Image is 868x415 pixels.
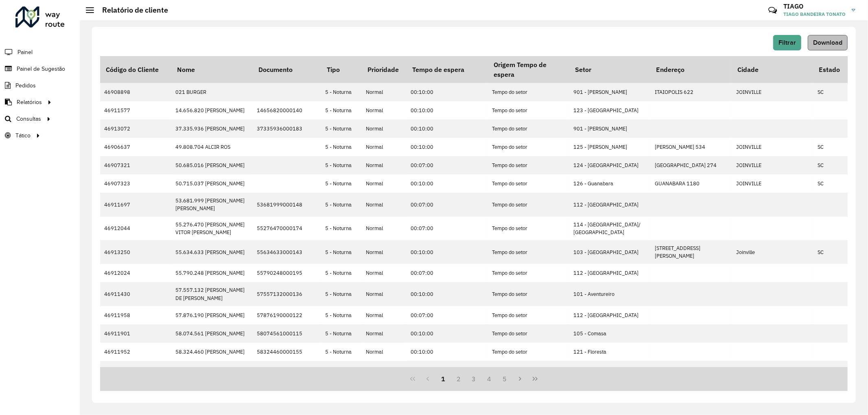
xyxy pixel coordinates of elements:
td: [CREDIT_CARD_NUMBER] [253,361,321,379]
td: 5 - Noturna [321,193,362,216]
td: 105 - Comasa [569,324,651,343]
td: JOINVILLE [732,156,813,174]
button: 5 [497,371,512,387]
td: 901 - [PERSON_NAME] [569,83,651,101]
th: Nome [171,56,253,83]
td: 46908898 [100,83,171,101]
td: 55.634.633 [PERSON_NAME] [171,240,253,264]
td: 5 - Noturna [321,282,362,306]
td: JOINVILLE [732,83,813,101]
td: 57557132000136 [253,282,321,306]
td: Tempo do setor [488,282,569,306]
td: 00:07:00 [407,156,488,174]
td: 58074561000115 [253,324,321,343]
td: 00:07:00 [407,193,488,216]
td: 46911958 [100,306,171,324]
td: 00:10:00 [407,343,488,361]
td: Normal [362,83,407,101]
span: Pedidos [15,81,36,90]
td: 5 - Noturna [321,343,362,361]
td: Normal [362,264,407,282]
span: Filtrar [778,39,796,46]
td: 5 - Noturna [321,306,362,324]
button: Download [808,35,848,50]
td: 5 - Noturna [321,83,362,101]
td: 5 - Noturna [321,240,362,264]
td: Joinville [732,240,813,264]
td: 5 - Noturna [321,324,362,343]
td: 00:07:00 [407,217,488,240]
td: Normal [362,120,407,138]
td: 46912663 [100,361,171,379]
td: Tempo do setor [488,138,569,156]
td: 50.685.016 [PERSON_NAME] [171,156,253,174]
th: Tipo [321,56,362,83]
td: 5 - Noturna [321,361,362,379]
td: Tempo do setor [488,193,569,216]
td: 55.790.248 [PERSON_NAME] [171,264,253,282]
td: 53.681.999 [PERSON_NAME] [PERSON_NAME] [171,193,253,216]
td: GUANABARA 1180 [651,174,732,193]
button: 2 [451,371,466,387]
td: 58324460000155 [253,343,321,361]
td: 46911697 [100,193,171,216]
td: 00:07:00 [407,264,488,282]
td: Normal [362,193,407,216]
td: 46911577 [100,101,171,120]
td: Tempo do setor [488,101,569,120]
td: Normal [362,361,407,379]
td: JOINVILLE [732,138,813,156]
td: 112 - [GEOGRAPHIC_DATA] [569,361,651,379]
td: 125 - [PERSON_NAME] [569,138,651,156]
td: 58.074.561 [PERSON_NAME] [171,324,253,343]
td: Tempo do setor [488,217,569,240]
td: 46911952 [100,343,171,361]
td: 46911901 [100,324,171,343]
td: 00:10:00 [407,120,488,138]
th: Documento [253,56,321,83]
td: Normal [362,324,407,343]
td: Normal [362,282,407,306]
td: 37335936000183 [253,120,321,138]
td: 00:07:00 [407,361,488,379]
td: Normal [362,306,407,324]
td: Normal [362,101,407,120]
td: 00:10:00 [407,83,488,101]
td: 101 - Aventureiro [569,282,651,306]
td: 46913072 [100,120,171,138]
th: Tempo de espera [407,56,488,83]
td: 5 - Noturna [321,101,362,120]
td: JOINVILLE [732,174,813,193]
th: Setor [569,56,651,83]
td: 112 - [GEOGRAPHIC_DATA] [569,306,651,324]
td: 00:07:00 [407,306,488,324]
h3: TIAGO [783,2,846,10]
td: Tempo do setor [488,264,569,282]
td: 46907321 [100,156,171,174]
td: 5 - Noturna [321,264,362,282]
span: TIAGO BANDEIRA TONATO [783,11,846,18]
td: 114 - [GEOGRAPHIC_DATA]/ [GEOGRAPHIC_DATA] [569,217,651,240]
td: 57876190000122 [253,306,321,324]
td: 55790248000195 [253,264,321,282]
td: 901 - [PERSON_NAME] [569,120,651,138]
td: 00:10:00 [407,324,488,343]
td: 00:10:00 [407,282,488,306]
button: Last Page [527,371,543,387]
td: Tempo do setor [488,174,569,193]
button: Filtrar [773,35,801,50]
td: [PERSON_NAME] 534 [651,138,732,156]
span: Consultas [16,115,41,123]
td: 00:10:00 [407,138,488,156]
td: 53681999000148 [253,193,321,216]
td: Normal [362,156,407,174]
td: 121 - Floresta [569,343,651,361]
button: 3 [466,371,482,387]
td: 021 BURGER [171,83,253,101]
td: 5 - Noturna [321,138,362,156]
td: 46912044 [100,217,171,240]
td: 5 - Noturna [321,156,362,174]
td: 46913250 [100,240,171,264]
td: 00:10:00 [407,240,488,264]
td: 58.324.460 [PERSON_NAME] [171,343,253,361]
